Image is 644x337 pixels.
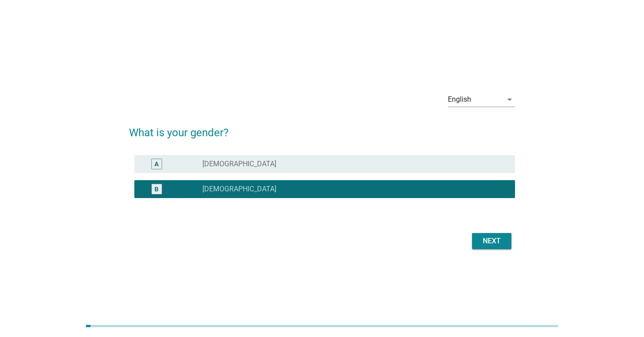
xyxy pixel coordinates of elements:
label: [DEMOGRAPHIC_DATA] [202,160,276,168]
button: Next [472,233,511,249]
div: English [448,95,471,104]
h2: What is your gender? [129,116,515,141]
div: B [155,185,159,194]
div: Next [479,236,504,246]
label: [DEMOGRAPHIC_DATA] [202,185,276,194]
div: A [155,160,159,169]
i: arrow_drop_down [504,94,515,105]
